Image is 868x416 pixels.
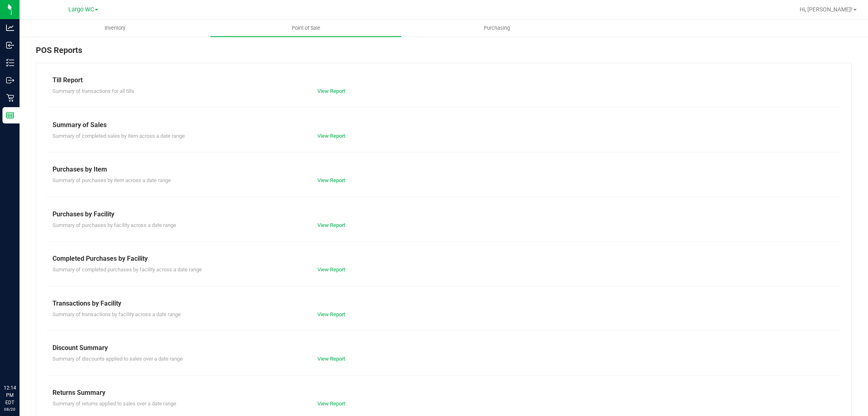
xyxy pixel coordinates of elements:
[52,266,202,273] span: Summary of completed purchases by facility across a date range
[52,177,171,183] span: Summary of purchases by item across a date range
[317,356,345,362] a: View Report
[8,351,33,375] iframe: Resource center
[52,120,835,130] div: Summary of Sales
[317,401,345,407] a: View Report
[52,75,835,85] div: Till Report
[52,165,835,174] div: Purchases by Item
[6,59,14,67] inline-svg: Inventory
[52,133,185,139] span: Summary of completed sales by item across a date range
[6,76,14,84] inline-svg: Outbound
[52,311,181,317] span: Summary of transactions by facility across a date range
[317,177,345,183] a: View Report
[317,311,345,317] a: View Report
[473,24,521,32] span: Purchasing
[6,41,14,49] inline-svg: Inbound
[52,254,835,264] div: Completed Purchases by Facility
[36,44,852,63] div: POS Reports
[800,6,853,13] span: Hi, [PERSON_NAME]!
[317,133,345,139] a: View Report
[52,343,835,353] div: Discount Summary
[6,24,14,32] inline-svg: Analytics
[4,406,16,412] p: 08/20
[4,384,16,406] p: 12:14 PM EDT
[52,222,176,228] span: Summary of purchases by facility across a date range
[401,20,592,37] a: Purchasing
[52,299,835,308] div: Transactions by Facility
[52,356,183,362] span: Summary of discounts applied to sales over a date range
[6,94,14,102] inline-svg: Retail
[20,20,210,37] a: Inventory
[68,6,94,13] span: Largo WC
[317,266,345,273] a: View Report
[317,222,345,228] a: View Report
[52,88,134,94] span: Summary of transactions for all tills
[94,24,136,32] span: Inventory
[317,88,345,94] a: View Report
[210,20,401,37] a: Point of Sale
[6,111,14,119] inline-svg: Reports
[281,24,331,32] span: Point of Sale
[52,388,835,398] div: Returns Summary
[52,401,176,407] span: Summary of returns applied to sales over a date range
[52,209,835,219] div: Purchases by Facility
